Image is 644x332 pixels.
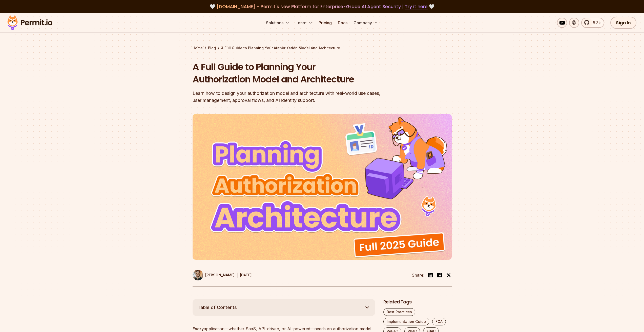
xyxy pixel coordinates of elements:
div: Learn how to design your authorization model and architecture with real-world use cases, user man... [193,90,387,104]
div: 🤍 🤍 [12,3,632,10]
span: [DOMAIN_NAME] - Permit's New Platform for Enterprise-Grade AI Agent Security | [217,3,428,10]
a: Pricing [317,18,334,28]
a: Sign In [610,17,636,29]
div: | [237,272,238,278]
li: Share: [412,272,424,278]
p: [PERSON_NAME] [205,273,235,278]
img: Permit logo [5,14,55,31]
img: Daniel Bass [193,270,203,280]
div: / / [193,46,452,51]
a: Best Practices [383,308,415,316]
img: A Full Guide to Planning Your Authorization Model and Architecture [193,114,452,260]
span: Table of Contents [198,304,237,311]
button: Company [351,18,380,28]
img: facebook [437,272,443,278]
a: Try it here [405,3,428,10]
img: twitter [446,273,451,278]
a: Home [193,46,203,51]
img: linkedin [427,272,433,278]
button: Learn [294,18,315,28]
a: FGA [432,318,446,325]
time: [DATE] [240,273,252,277]
a: [PERSON_NAME] [193,270,235,280]
a: Blog [208,46,216,51]
h1: A Full Guide to Planning Your Authorization Model and Architecture [193,61,387,86]
button: Table of Contents [193,299,375,316]
strong: Every [193,326,204,331]
span: 5.3k [590,20,601,26]
button: Solutions [264,18,292,28]
a: 5.3k [581,18,604,28]
a: Implementation Guide [383,318,429,325]
a: Docs [336,18,349,28]
h2: Related Tags [383,299,452,305]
